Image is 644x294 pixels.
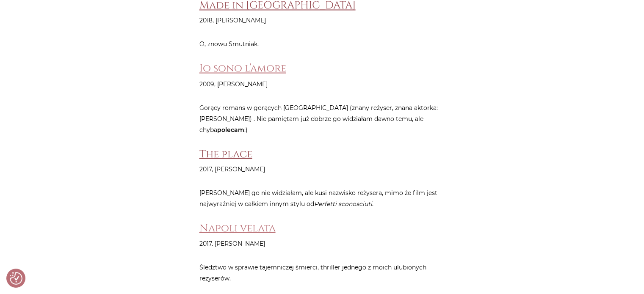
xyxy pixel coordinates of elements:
p: O, znowu Smutniak. [199,38,445,49]
p: 2018, [PERSON_NAME] [199,15,445,26]
button: Preferencje co do zgód [10,272,22,285]
p: Śledztwo w sprawie tajemniczej śmierci, thriller jednego z moich ulubionych reżyserów. [199,261,445,283]
strong: polecam [217,126,244,133]
a: The place [199,147,252,161]
p: 2017. [PERSON_NAME] [199,238,445,249]
a: Napoli velata [199,221,276,235]
p: 2017, [PERSON_NAME] [199,163,445,174]
p: 2009, [PERSON_NAME] [199,78,445,89]
img: Revisit consent button [10,272,22,285]
p: [PERSON_NAME] go nie widziałam, ale kusi nazwisko reżysera, mimo że film jest najwyraźniej w całk... [199,187,445,209]
p: Gorący romans w gorących [GEOGRAPHIC_DATA] (znany reżyser, znana aktorka: [PERSON_NAME]) . Nie pa... [199,102,445,135]
em: Perfetti sconosciuti [314,200,372,207]
a: Io sono l’amore [199,61,286,75]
